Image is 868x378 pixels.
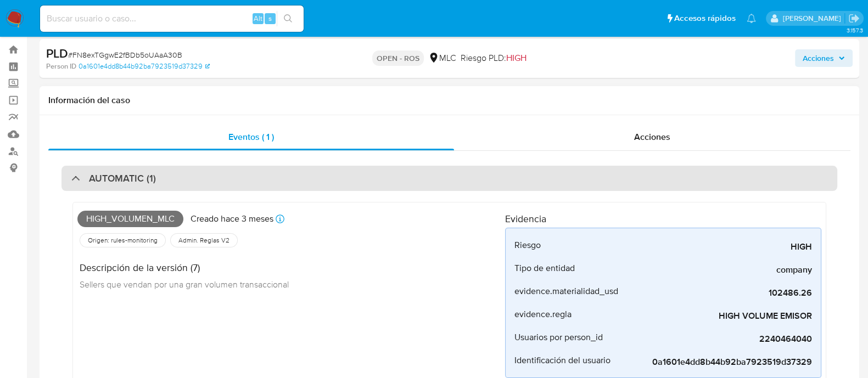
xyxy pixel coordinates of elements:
[372,50,424,66] p: OPEN - ROS
[254,13,262,24] span: Alt
[79,61,210,71] a: 0a1601e4dd8b44b92ba7923519d37329
[228,131,274,143] span: Eventos ( 1 )
[795,49,853,67] button: Acciones
[782,13,844,24] p: aline.magdaleno@mercadolibre.com
[77,211,183,227] span: High_volumen_mlc
[40,12,304,26] input: Buscar usuario o caso...
[89,172,156,184] h3: AUTOMATIC (1)
[848,13,860,24] a: Salir
[48,95,850,106] h1: Información del caso
[506,52,527,64] span: HIGH
[61,166,837,191] div: AUTOMATIC (1)
[747,14,756,23] a: Notificaciones
[674,13,736,24] span: Accesos rápidos
[846,26,863,35] span: 3.157.3
[177,236,231,245] span: Admin. Reglas V2
[87,236,159,245] span: Origen: rules-monitoring
[191,213,273,225] p: Creado hace 3 meses
[634,131,670,143] span: Acciones
[268,13,272,24] span: s
[80,278,289,290] span: Sellers que vendan por una gran volumen transaccional
[68,49,182,60] span: # FN8exTGgwE2fBDb5oUAaA30B
[461,52,527,64] span: Riesgo PLD:
[428,52,456,64] div: MLC
[46,44,68,62] b: PLD
[46,61,76,71] b: Person ID
[80,262,289,274] h4: Descripción de la versión (7)
[277,11,299,26] button: search-icon
[803,49,834,67] span: Acciones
